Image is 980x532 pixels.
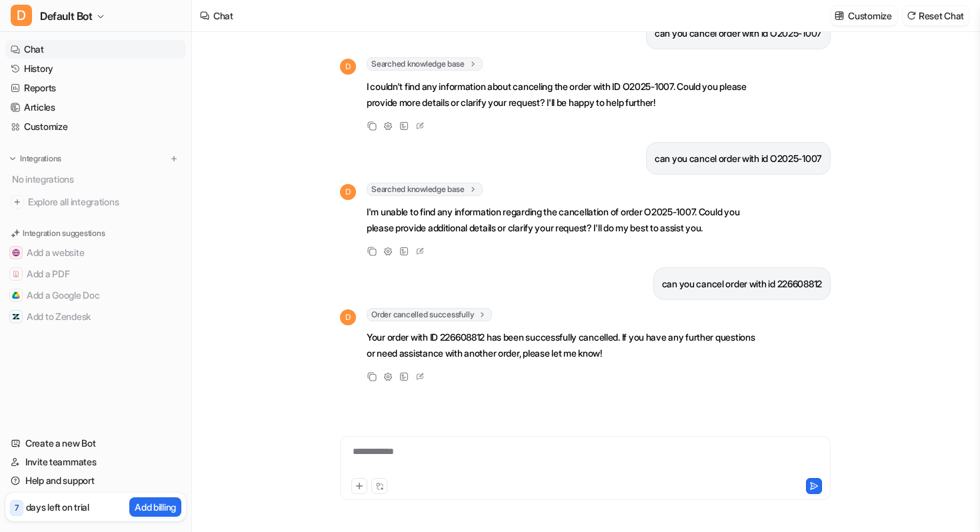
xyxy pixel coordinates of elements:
[5,285,186,306] button: Add a Google DocAdd a Google Doc
[662,276,822,292] p: can you cancel order with id 226608812
[5,263,186,285] button: Add a PDFAdd a PDF
[5,453,186,471] a: Invite teammates
[12,291,20,299] img: Add a Google Doc
[367,79,757,111] p: I couldn't find any information about canceling the order with ID O2025-1007. Could you please pr...
[5,242,186,263] button: Add a websiteAdd a website
[11,195,24,209] img: explore all integrations
[5,193,186,211] a: Explore all integrations
[12,270,20,278] img: Add a PDF
[12,313,20,321] img: Add to Zendesk
[367,183,483,196] span: Searched knowledge base
[831,6,897,25] button: Customize
[907,11,916,21] img: reset
[28,191,181,213] span: Explore all integrations
[5,40,186,59] a: Chat
[367,329,757,361] p: Your order with ID 226608812 has been successfully cancelled. If you have any further questions o...
[8,168,186,190] div: No integrations
[340,59,356,75] span: D
[655,25,822,41] p: can you cancel order with id O2025-1007
[11,5,32,26] span: D
[5,79,186,97] a: Reports
[8,154,17,163] img: expand menu
[340,184,356,200] span: D
[213,9,233,23] div: Chat
[15,502,19,514] p: 7
[367,308,492,321] span: Order cancelled successfully
[655,151,822,167] p: can you cancel order with id O2025-1007
[903,6,969,25] button: Reset Chat
[23,227,105,239] p: Integration suggestions
[848,9,891,23] p: Customize
[5,59,186,78] a: History
[367,57,483,71] span: Searched knowledge base
[20,153,61,164] p: Integrations
[169,154,179,163] img: menu_add.svg
[12,249,20,257] img: Add a website
[5,117,186,136] a: Customize
[340,309,356,325] span: D
[5,98,186,117] a: Articles
[5,471,186,490] a: Help and support
[40,7,93,25] span: Default Bot
[26,500,89,514] p: days left on trial
[5,152,65,165] button: Integrations
[835,11,844,21] img: customize
[135,500,176,514] p: Add billing
[367,204,757,236] p: I'm unable to find any information regarding the cancellation of order O2025-1007. Could you plea...
[129,497,181,517] button: Add billing
[5,306,186,327] button: Add to ZendeskAdd to Zendesk
[5,434,186,453] a: Create a new Bot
